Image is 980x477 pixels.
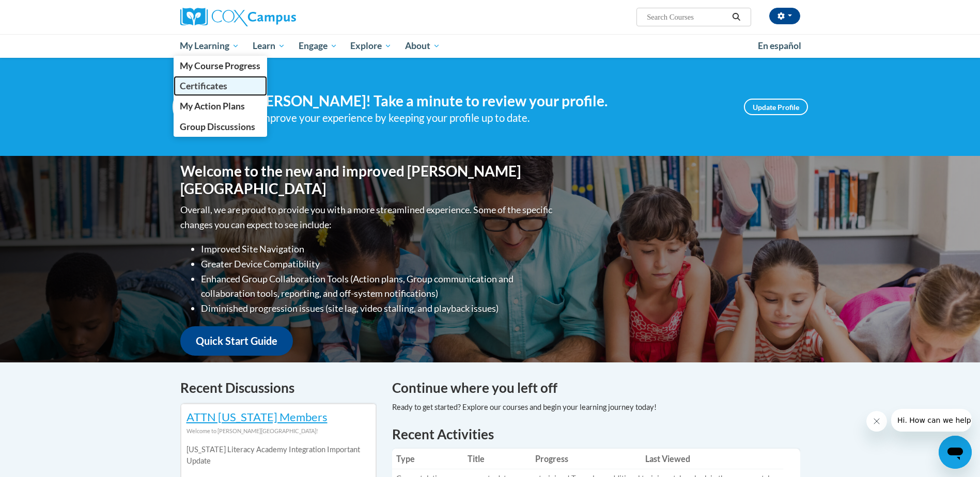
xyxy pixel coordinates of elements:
[174,56,268,76] a: My Course Progress
[253,40,285,52] span: Learn
[201,257,555,272] li: Greater Device Compatibility
[392,378,800,398] h4: Continue where you left off
[758,40,801,51] span: En español
[180,163,555,197] h1: Welcome to the new and improved [PERSON_NAME][GEOGRAPHIC_DATA]
[939,436,972,469] iframe: Button to launch messaging window
[180,202,555,232] p: Overall, we are proud to provide you with a more streamlined experience. Some of the specific cha...
[173,84,219,130] img: Profile Image
[646,11,728,23] input: Search Courses
[180,8,377,26] a: Cox Campus
[891,409,972,432] iframe: Message from company
[180,81,227,91] span: Certificates
[180,8,296,26] img: Cox Campus
[174,76,268,96] a: Certificates
[6,7,84,15] span: Hi. How can we help?
[186,410,328,424] a: ATTN [US_STATE] Members
[186,425,370,437] div: Welcome to [PERSON_NAME][GEOGRAPHIC_DATA]!
[641,449,783,469] th: Last Viewed
[344,34,398,58] a: Explore
[463,449,531,469] th: Title
[201,301,555,316] li: Diminished progression issues (site lag, video stalling, and playback issues)
[174,34,246,58] a: My Learning
[531,449,641,469] th: Progress
[174,117,268,137] a: Group Discussions
[769,8,800,24] button: Account Settings
[299,40,337,52] span: Engage
[180,121,255,132] span: Group Discussions
[174,96,268,116] a: My Action Plans
[235,92,728,110] h4: Hi [PERSON_NAME]! Take a minute to review your profile.
[180,101,245,112] span: My Action Plans
[744,99,808,115] a: Update Profile
[350,40,392,52] span: Explore
[180,40,239,52] span: My Learning
[728,11,744,23] button: Search
[186,444,370,467] p: [US_STATE] Literacy Academy Integration Important Update
[392,425,800,443] h1: Recent Activities
[751,35,808,57] a: En español
[180,60,260,71] span: My Course Progress
[180,326,293,356] a: Quick Start Guide
[201,272,555,301] li: Enhanced Group Collaboration Tools (Action plans, Group communication and collaboration tools, re...
[392,449,464,469] th: Type
[246,34,292,58] a: Learn
[398,34,447,58] a: About
[165,34,816,58] div: Main menu
[405,40,440,52] span: About
[180,378,377,398] h4: Recent Discussions
[235,109,728,126] div: Help improve your experience by keeping your profile up to date.
[201,242,555,257] li: Improved Site Navigation
[866,411,887,432] iframe: Close message
[292,34,344,58] a: Engage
